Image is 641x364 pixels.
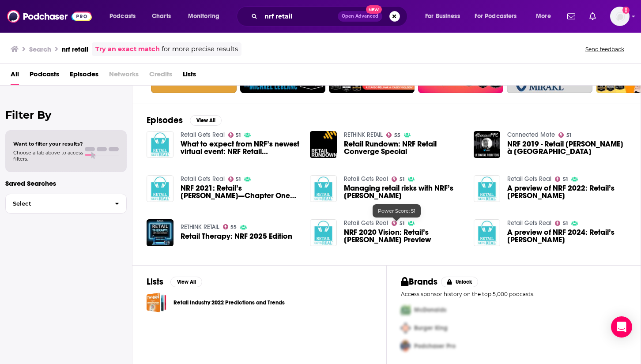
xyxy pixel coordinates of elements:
span: 51 [400,177,404,181]
button: View All [190,115,222,126]
span: New [366,5,382,14]
span: A preview of NRF 2024: Retail’s [PERSON_NAME] [507,229,626,244]
span: Charts [152,10,171,23]
span: For Podcasters [475,10,517,23]
button: open menu [469,9,530,23]
span: Want to filter your results? [13,141,83,147]
img: NRF 2020 Vision: Retail’s Big Show Preview [310,219,337,246]
img: A preview of NRF 2024: Retail’s Big Show [474,219,501,246]
span: Choose a tab above to access filters. [13,150,83,162]
a: All [11,67,19,85]
a: A preview of NRF 2024: Retail’s Big Show [507,229,626,244]
img: Retail Therapy: NRF 2025 Edition [147,219,173,246]
h3: nrf retail [62,45,88,53]
div: Power Score: 51 [373,204,421,218]
a: NRF 2020 Vision: Retail’s Big Show Preview [344,229,463,244]
a: What to expect from NRF’s newest virtual event: NRF Retail Converge, [181,140,300,155]
a: Retail Gets Real [344,219,388,227]
a: Lists [183,67,196,85]
img: Third Pro Logo [397,337,414,355]
a: RETHINK RETAIL [344,131,383,139]
span: 51 [400,221,404,225]
a: Retail Gets Real [507,175,551,183]
span: for more precise results [162,44,238,54]
a: Retail Gets Real [181,175,225,183]
input: Search podcasts, credits, & more... [261,9,338,23]
a: RETHINK RETAIL [181,223,219,231]
span: Logged in as cmand-c [610,7,630,26]
span: Retail Therapy: NRF 2025 Edition [181,233,292,240]
p: Access sponsor history on the top 5,000 podcasts. [401,291,626,297]
a: A preview of NRF 2022: Retail’s Big Show [507,184,626,199]
span: McDonalds [414,306,446,314]
a: Retail Rundown: NRF Retail Converge Special [310,131,337,158]
span: NRF 2020 Vision: Retail’s [PERSON_NAME] Preview [344,229,463,244]
a: Podchaser - Follow, Share and Rate Podcasts [7,8,92,25]
button: Select [5,194,127,214]
a: Retail Rundown: NRF Retail Converge Special [344,140,463,155]
img: First Pro Logo [397,301,414,319]
a: 51 [228,132,241,138]
a: ListsView All [147,276,202,287]
span: Credits [149,67,172,85]
span: For Business [425,10,460,23]
button: View All [170,277,202,287]
a: Episodes [70,67,98,85]
img: Second Pro Logo [397,319,414,337]
img: A preview of NRF 2022: Retail’s Big Show [474,175,501,202]
span: A preview of NRF 2022: Retail’s [PERSON_NAME] [507,184,626,199]
svg: Add a profile image [622,7,630,14]
h2: Episodes [147,115,183,126]
a: 51 [392,176,404,182]
a: Try an exact match [95,44,160,54]
p: Saved Searches [5,179,127,188]
a: 55 [223,224,237,229]
a: 51 [555,176,568,182]
a: Show notifications dropdown [586,9,600,24]
span: 51 [236,177,241,181]
span: 51 [563,221,568,225]
span: Podcasts [109,10,136,23]
a: Connected Mate [507,131,555,139]
button: Unlock [441,277,479,287]
a: What to expect from NRF’s newest virtual event: NRF Retail Converge, [147,131,173,158]
span: Monitoring [188,10,219,23]
a: Retail Gets Real [344,175,388,183]
span: NRF 2019 - Retail [PERSON_NAME] à [GEOGRAPHIC_DATA] [507,140,626,155]
h2: Filter By [5,109,127,121]
a: 51 [558,132,571,138]
button: open menu [182,9,231,23]
button: open menu [419,9,471,23]
span: Open Advanced [342,14,378,19]
img: Managing retail risks with NRF’s David Johnston [310,175,337,202]
a: NRF 2021: Retail’s Big Show—Chapter One Preview [181,184,300,199]
span: Managing retail risks with NRF’s [PERSON_NAME] [344,184,463,199]
a: Charts [146,9,176,23]
span: Networks [109,67,139,85]
a: Managing retail risks with NRF’s David Johnston [344,184,463,199]
a: 55 [386,132,400,138]
img: NRF 2021: Retail’s Big Show—Chapter One Preview [147,175,173,202]
div: Search podcasts, credits, & more... [245,6,416,26]
span: Retail Industry 2022 Predictions and Trends [147,293,166,312]
h3: Search [29,45,51,53]
a: 51 [228,176,241,182]
span: 55 [394,133,400,137]
img: NRF 2019 - Retail Big Show à New-York [474,131,501,158]
a: EpisodesView All [147,115,222,126]
a: NRF 2019 - Retail Big Show à New-York [507,140,626,155]
span: 51 [236,133,241,137]
span: Burger King [414,324,448,332]
span: More [536,10,551,23]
